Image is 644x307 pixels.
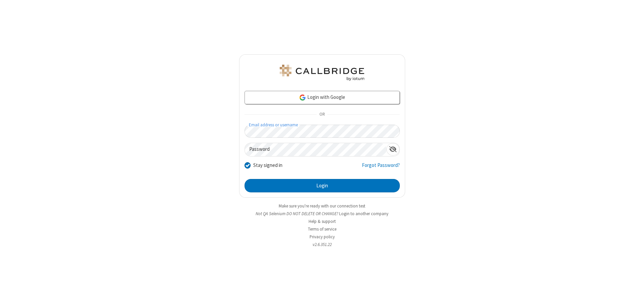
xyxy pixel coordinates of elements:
a: Help & support [309,219,336,224]
div: Show password [386,143,399,156]
a: Login with Google [245,91,400,104]
li: Not QA Selenium DO NOT DELETE OR CHANGE? [239,210,405,217]
img: QA Selenium DO NOT DELETE OR CHANGE [278,65,366,81]
span: OR [317,110,327,119]
li: v2.6.351.22 [239,241,405,248]
button: Login [245,179,400,192]
a: Forgot Password? [362,162,400,174]
img: google-icon.png [299,94,306,101]
button: Login to another company [339,210,388,217]
label: Stay signed in [253,162,282,169]
a: Make sure you're ready with our connection test [279,203,365,209]
a: Privacy policy [310,234,335,240]
input: Email address or username [245,125,400,138]
input: Password [245,143,386,156]
a: Terms of service [308,226,336,232]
